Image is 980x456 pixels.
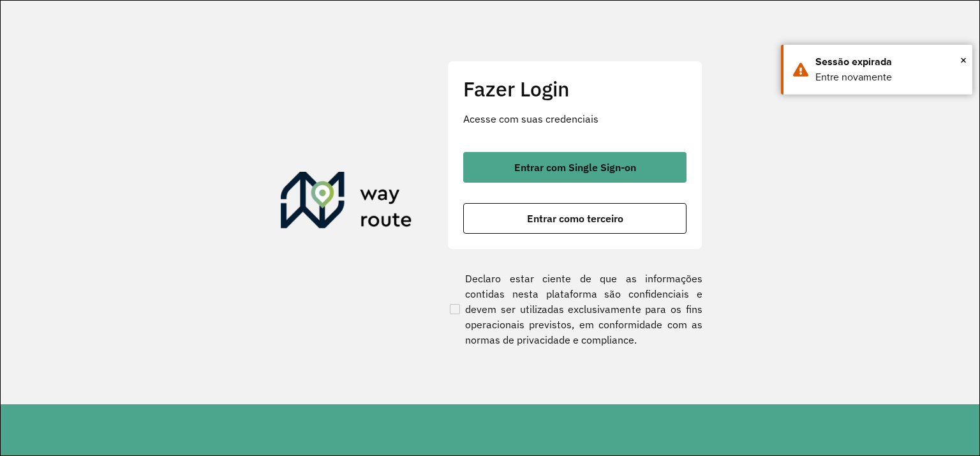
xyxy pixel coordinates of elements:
img: Roteirizador AmbevTech [281,172,412,233]
span: × [960,50,967,70]
label: Declaro estar ciente de que as informações contidas nesta plataforma são confidenciais e devem se... [447,271,702,347]
button: button [463,203,687,234]
span: Entrar com Single Sign-on [514,162,636,172]
span: Entrar como terceiro [527,213,623,224]
div: Entre novamente [815,70,963,85]
button: Close [960,50,967,70]
p: Acesse com suas credenciais [463,111,687,126]
div: Sessão expirada [815,54,963,70]
button: button [463,152,687,183]
h2: Fazer Login [463,77,687,101]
